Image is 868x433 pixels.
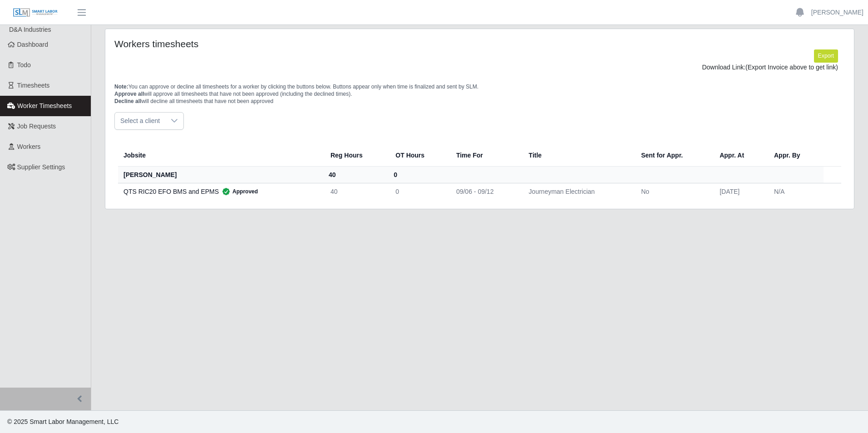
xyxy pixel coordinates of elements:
[9,26,51,33] span: D&A Industries
[449,183,522,200] td: 09/06 - 09/12
[114,91,144,97] span: Approve all
[17,143,41,150] span: Workers
[7,418,118,425] span: © 2025 Smart Labor Management, LLC
[388,144,449,167] th: OT Hours
[712,183,767,200] td: [DATE]
[17,102,72,109] span: Worker Timesheets
[17,82,50,89] span: Timesheets
[634,183,712,200] td: No
[17,163,65,171] span: Supplier Settings
[814,49,838,62] button: Export
[118,144,323,167] th: Jobsite
[522,183,634,200] td: Journeyman Electrician
[388,183,449,200] td: 0
[219,187,258,196] span: Approved
[634,144,712,167] th: Sent for Appr.
[811,8,863,17] a: [PERSON_NAME]
[323,183,388,200] td: 40
[121,63,838,72] div: Download Link:
[522,144,634,167] th: Title
[115,113,165,129] span: Select a client
[114,38,411,49] h4: Workers timesheets
[114,98,141,104] span: Decline all
[388,166,449,183] th: 0
[767,183,824,200] td: N/A
[323,144,388,167] th: Reg Hours
[323,166,388,183] th: 40
[745,64,838,71] span: (Export Invoice above to get link)
[767,144,824,167] th: Appr. By
[114,83,845,105] p: You can approve or decline all timesheets for a worker by clicking the buttons below. Buttons app...
[17,123,56,130] span: Job Requests
[114,84,128,90] span: Note:
[17,41,49,48] span: Dashboard
[712,144,767,167] th: Appr. At
[13,8,58,18] img: SLM Logo
[123,187,316,196] div: QTS RIC20 EFO BMS and EPMS
[118,166,323,183] th: [PERSON_NAME]
[449,144,522,167] th: Time For
[17,61,31,69] span: Todo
